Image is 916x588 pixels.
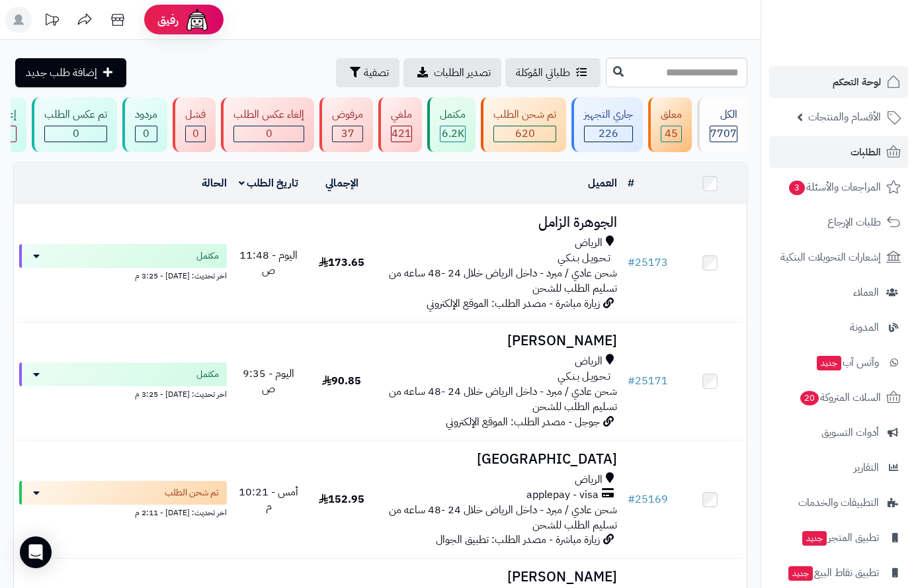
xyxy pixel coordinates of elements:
span: شحن عادي / مبرد - داخل الرياض خلال 24 -48 ساعه من تسليم الطلب للشحن [389,384,617,415]
a: التطبيقات والخدمات [769,487,908,519]
div: 0 [136,126,157,142]
span: # [628,491,635,507]
div: معلق [661,107,682,122]
span: جديد [802,531,827,546]
span: الطلبات [851,143,881,161]
a: تم شحن الطلب 620 [478,97,569,152]
a: #25169 [628,491,668,507]
span: طلبات الإرجاع [827,213,881,231]
a: #25173 [628,255,668,271]
div: فشل [185,107,206,122]
span: مكتمل [196,368,219,381]
span: رفيق [157,12,179,28]
span: الرياض [575,354,603,369]
span: اليوم - 9:35 ص [243,366,294,397]
a: تاريخ الطلب [239,175,299,191]
span: 0 [143,126,149,142]
span: 0 [73,126,79,142]
span: إشعارات التحويلات البنكية [780,248,881,267]
div: 37 [333,126,362,142]
span: زيارة مباشرة - مصدر الطلب: الموقع الإلكتروني [427,296,600,312]
a: أدوات التسويق [769,417,908,448]
span: تطبيق المتجر [801,528,879,547]
h3: [GEOGRAPHIC_DATA] [384,452,617,467]
span: 620 [515,126,535,142]
span: اليوم - 11:48 ص [239,247,298,278]
a: إضافة طلب جديد [15,58,126,87]
div: مردود [135,107,157,122]
a: # [628,175,634,191]
span: تـحـويـل بـنـكـي [558,251,610,266]
div: 45 [661,126,681,142]
span: تصفية [364,65,389,81]
h3: [PERSON_NAME] [384,333,617,349]
a: تصدير الطلبات [403,58,501,87]
span: لوحة التحكم [833,73,881,91]
a: إلغاء عكس الطلب 0 [218,97,317,152]
span: العملاء [853,283,879,302]
span: الرياض [575,235,603,251]
a: الحالة [202,175,227,191]
div: ملغي [391,107,412,122]
span: 173.65 [319,255,364,271]
h3: [PERSON_NAME] [384,569,617,585]
span: إضافة طلب جديد [26,65,97,81]
span: أدوات التسويق [821,423,879,442]
div: 6186 [440,126,465,142]
button: تصفية [336,58,399,87]
a: الإجمالي [325,175,358,191]
span: مكتمل [196,249,219,263]
span: التطبيقات والخدمات [798,493,879,512]
div: 226 [585,126,632,142]
div: تم عكس الطلب [44,107,107,122]
span: 6.2K [442,126,464,142]
span: 0 [192,126,199,142]
a: طلباتي المُوكلة [505,58,601,87]
div: جاري التجهيز [584,107,633,122]
span: جديد [817,356,841,370]
a: وآتس آبجديد [769,347,908,378]
span: الرياض [575,472,603,487]
div: Open Intercom Messenger [20,536,52,568]
span: 226 [599,126,618,142]
span: 421 [392,126,411,142]
span: 152.95 [319,491,364,507]
img: ai-face.png [184,7,210,33]
span: 37 [341,126,354,142]
span: 3 [789,181,805,195]
span: أمس - 10:21 م [239,484,298,515]
span: 0 [266,126,272,142]
span: طلباتي المُوكلة [516,65,570,81]
div: الكل [710,107,737,122]
a: معلق 45 [645,97,694,152]
a: العملاء [769,276,908,308]
a: مرفوض 37 [317,97,376,152]
a: إشعارات التحويلات البنكية [769,241,908,273]
div: مكتمل [440,107,466,122]
span: السلات المتروكة [799,388,881,407]
a: فشل 0 [170,97,218,152]
div: مرفوض [332,107,363,122]
a: ملغي 421 [376,97,425,152]
a: التقارير [769,452,908,483]
a: مكتمل 6.2K [425,97,478,152]
div: 620 [494,126,556,142]
a: العميل [588,175,617,191]
div: 0 [186,126,205,142]
div: 0 [234,126,304,142]
a: المراجعات والأسئلة3 [769,171,908,203]
span: 7707 [710,126,737,142]
a: تحديثات المنصة [35,7,68,36]
span: شحن عادي / مبرد - داخل الرياض خلال 24 -48 ساعه من تسليم الطلب للشحن [389,265,617,296]
span: applepay - visa [526,487,599,503]
div: إلغاء عكس الطلب [233,107,304,122]
a: المدونة [769,312,908,343]
span: زيارة مباشرة - مصدر الطلب: تطبيق الجوال [436,532,600,548]
a: طلبات الإرجاع [769,206,908,238]
a: تم عكس الطلب 0 [29,97,120,152]
a: السلات المتروكة20 [769,382,908,413]
span: جوجل - مصدر الطلب: الموقع الإلكتروني [446,414,600,430]
span: # [628,255,635,271]
a: جاري التجهيز 226 [569,97,645,152]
